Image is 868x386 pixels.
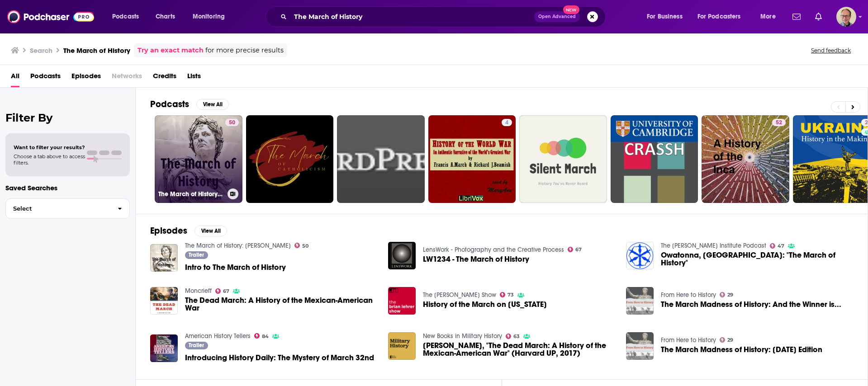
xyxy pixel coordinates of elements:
[223,289,229,293] span: 67
[225,119,239,126] a: 50
[423,255,529,263] a: LW1234 - The March of History
[196,99,229,110] button: View All
[11,69,19,87] a: All
[155,115,242,203] a: 50The March of History: [PERSON_NAME]
[568,247,582,252] a: 67
[423,246,564,254] a: LensWork - Photography and the Creative Process
[5,198,130,219] button: Select
[150,287,178,315] a: The Dead March: A History of the Mexican-American War
[423,301,547,308] span: History of the March on [US_STATE]
[697,10,741,23] span: For Podcasters
[302,244,308,248] span: 50
[772,119,786,126] a: 52
[423,342,615,357] a: Peter Guardino, "The Dead March: A History of the Mexican-American War" (Harvard UP, 2017)
[158,190,224,198] h3: The March of History: [PERSON_NAME]
[661,336,716,344] a: From Here to History
[661,242,766,249] a: The Ruth Institute Podcast
[640,9,694,24] button: open menu
[811,9,825,24] a: Show notifications dropdown
[7,8,94,25] img: Podchaser - Follow, Share and Rate Podcasts
[423,332,502,340] a: New Books in Military History
[720,292,734,297] a: 29
[692,9,754,24] button: open menu
[106,9,151,24] button: open menu
[661,346,822,353] a: The March Madness of History: Women's History Month Edition
[254,333,269,339] a: 84
[5,111,130,124] h2: Filter By
[388,332,416,360] img: Peter Guardino, "The Dead March: A History of the Mexican-American War" (Harvard UP, 2017)
[71,69,101,87] a: Episodes
[189,343,204,348] span: Trailer
[836,7,856,27] span: Logged in as tommy.lynch
[112,69,142,87] span: Networks
[150,9,180,24] a: Charts
[150,99,189,110] h2: Podcasts
[194,226,227,236] button: View All
[185,297,377,312] a: The Dead March: A History of the Mexican-American War
[808,47,854,54] button: Send feedback
[153,69,176,87] span: Credits
[575,248,582,252] span: 67
[513,334,520,339] span: 63
[626,287,654,315] img: The March Madness of History: And the Winner is...
[14,153,85,166] span: Choose a tab above to access filters.
[30,69,61,87] a: Podcasts
[836,7,856,27] button: Show profile menu
[185,242,291,249] a: The March of History: Julius Caesar
[661,346,822,353] span: The March Madness of History: [DATE] Edition
[187,69,201,87] a: Lists
[150,244,178,272] img: Intro to The March of History
[534,11,580,22] button: Open AdvancedNew
[423,301,547,308] a: History of the March on Washington
[661,251,853,267] span: Owatonna, [GEOGRAPHIC_DATA]: "The March of History"
[30,46,52,55] h3: Search
[185,264,286,271] span: Intro to The March of History
[388,287,416,315] img: History of the March on Washington
[14,144,85,151] span: Want to filter your results?
[274,6,614,27] div: Search podcasts, credits, & more...
[500,292,514,297] a: 73
[423,342,615,357] span: [PERSON_NAME], "The Dead March: A History of the Mexican-American War" (Harvard UP, 2017)
[720,337,734,343] a: 29
[626,332,654,360] img: The March Madness of History: Women's History Month Edition
[727,338,733,342] span: 29
[156,10,175,23] span: Charts
[423,291,496,299] a: The Brian Lehrer Show
[778,244,784,248] span: 47
[150,334,178,362] img: Introducing History Daily: The Mystery of March 32nd
[647,10,683,23] span: For Business
[5,184,130,192] p: Saved Searches
[776,118,782,127] span: 52
[63,46,130,55] h3: The March of History
[185,287,212,295] a: Moncrieff
[205,45,284,56] span: for more precise results
[563,5,579,14] span: New
[626,242,654,269] img: Owatonna, MN: "The March of History"
[538,14,576,19] span: Open Advanced
[754,9,787,24] button: open menu
[112,10,139,23] span: Podcasts
[661,301,841,308] a: The March Madness of History: And the Winner is...
[185,354,374,362] a: Introducing History Daily: The Mystery of March 32nd
[294,243,309,248] a: 50
[290,9,534,24] input: Search podcasts, credits, & more...
[836,7,856,27] img: User Profile
[428,115,516,203] a: 4
[502,119,512,126] a: 4
[770,243,785,249] a: 47
[262,334,269,339] span: 84
[506,334,520,339] a: 63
